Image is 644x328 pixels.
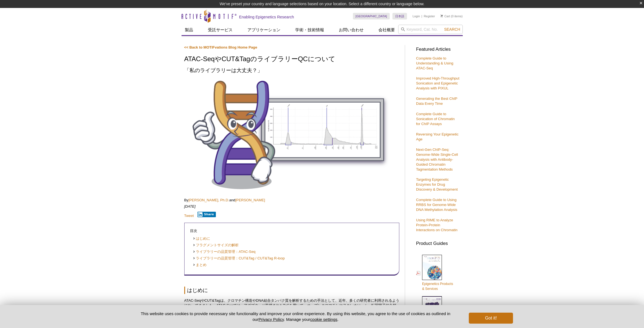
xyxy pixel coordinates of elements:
h2: はじめに [184,287,399,294]
button: Got it! [469,313,513,324]
img: Epi_brochure_140604_cover_web_70x200 [422,255,442,280]
a: はじめに [193,236,210,241]
a: Tweet [184,214,194,218]
a: Cart [441,14,450,18]
input: Keyword, Cat. No. [398,25,463,34]
a: Reversing Your Epigenetic Age [416,132,459,141]
a: 学術・技術情報 [292,25,327,35]
a: Login [412,14,420,18]
a: 受託サービス [205,25,236,35]
p: By and [184,198,399,203]
a: Complete Guide to Sonication of Chromatin for ChIP Assays [416,112,455,126]
a: Using RIME to Analyze Protein-Protein Interactions on Chromatin [416,218,458,232]
a: まとめ [193,262,207,268]
a: [PERSON_NAME], Ph.D. [188,198,229,202]
a: Privacy Policy [258,317,284,322]
a: アプリケーション [244,25,284,35]
p: 目次 [190,228,394,233]
a: 製品 [182,25,196,35]
img: Your Cart [441,15,443,17]
a: << Back to MOTIFvations Blog Home Page [184,45,257,49]
a: 会社概要 [375,25,398,35]
a: Improved High-Throughput Sonication and Epigenetic Analysis with PIXUL [416,76,459,90]
img: Library QC for ATAC-Seq and CUT&Tag [184,78,399,191]
button: Share [197,212,216,217]
a: Complete Guide to Using RRBS for Genome-Wide DNA Methylation Analysis [416,198,457,212]
a: ライブラリーの品質管理：CUT&Tag / CUT&Tag R-loop [193,256,285,261]
a: Complete Guide to Understanding & Using ATAC-Seq [416,56,453,70]
a: ライブラリーの品質管理：ATAC-Seq [193,249,256,255]
li: | [422,13,422,19]
li: (0 items) [441,13,463,19]
a: Register [424,14,435,18]
a: フラグメントサイズの解析 [193,243,239,248]
a: Targeting Epigenetic Enzymes for Drug Discovery & Development [416,177,458,191]
em: [DATE] [184,204,196,208]
h3: Featured Articles [416,47,460,52]
p: This website uses cookies to provide necessary site functionality and improve your online experie... [131,311,460,322]
button: Search [442,27,462,32]
a: お問い合わせ [336,25,367,35]
h2: Enabling Epigenetics Research [239,15,294,19]
h1: ATAC-SeqやCUT&TagのライブラリーQCについて [184,55,399,63]
a: 日本語 [392,13,407,19]
img: Abs_epi_2015_cover_web_70x200 [422,296,442,321]
a: Next-Gen ChIP-Seq: Genome-Wide Single-Cell Analysis with Antibody-Guided Chromatin Tagmentation M... [416,148,458,171]
h3: Product Guides [416,238,460,246]
button: cookie settings [310,317,337,322]
a: Epigenetics Products& Services [416,254,453,292]
span: Epigenetics Products & Services [422,282,453,291]
a: [GEOGRAPHIC_DATA] [353,13,390,19]
a: Generating the Best ChIP Data Every Time [416,97,457,106]
span: Search [444,27,460,32]
h2: 「私のライブラリーは大丈夫？」 [184,67,399,74]
a: [PERSON_NAME] [235,198,265,202]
